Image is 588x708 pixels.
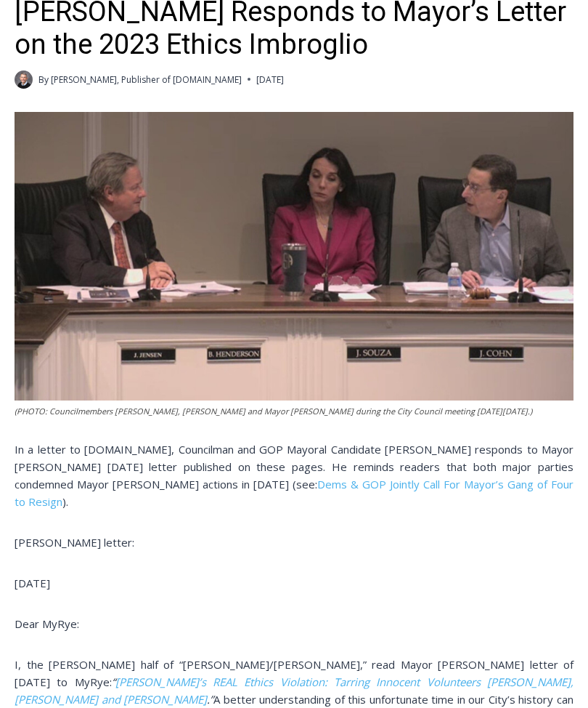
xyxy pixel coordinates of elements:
[15,675,573,707] em: “ .”
[256,73,284,87] time: [DATE]
[15,441,573,511] p: In a letter to [DOMAIN_NAME], Councilman and GOP Mayoral Candidate [PERSON_NAME] responds to Mayo...
[15,675,573,707] a: [PERSON_NAME]’s REAL Ethics Violation: Tarring Innocent Volunteers [PERSON_NAME], [PERSON_NAME] a...
[15,406,573,419] figcaption: (PHOTO: Councilmembers [PERSON_NAME], [PERSON_NAME] and Mayor [PERSON_NAME] during the City Counc...
[15,575,573,592] p: [DATE]
[15,616,573,633] p: Dear MyRye:
[15,534,573,552] p: [PERSON_NAME] letter:
[51,74,242,87] a: [PERSON_NAME], Publisher of [DOMAIN_NAME]
[38,73,49,87] span: By
[15,71,33,89] a: Author image
[15,113,573,401] img: (PHOTO: Councilmembers Bill Henderson, Julie Souza and Mayor Josh Cohn during the City Council me...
